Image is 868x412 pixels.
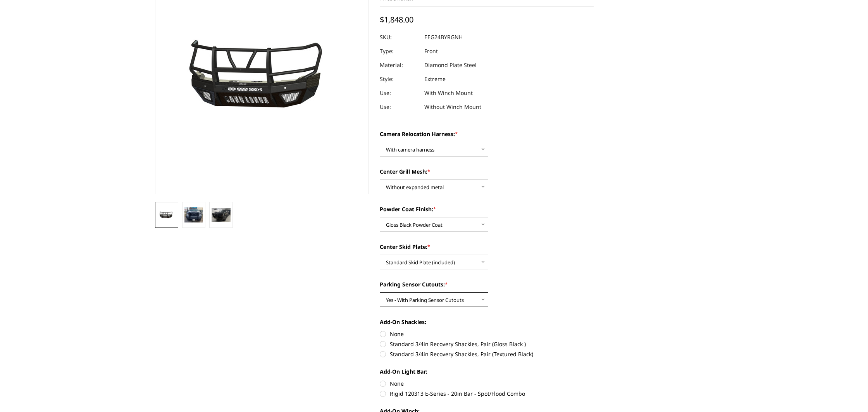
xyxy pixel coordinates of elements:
[380,100,418,114] dt: Use:
[424,72,446,86] dd: Extreme
[380,130,594,138] label: Camera Relocation Harness:
[380,243,594,251] label: Center Skid Plate:
[424,100,481,114] dd: Without Winch Mount
[424,30,463,44] dd: EEG24BYRGNH
[380,367,594,376] label: Add-On Light Bar:
[424,86,473,100] dd: With Winch Mount
[380,30,418,44] dt: SKU:
[380,390,594,398] label: Rigid 120313 E-Series - 20in Bar - Spot/Flood Combo
[380,72,418,86] dt: Style:
[380,167,594,176] label: Center Grill Mesh:
[380,44,418,58] dt: Type:
[380,205,594,213] label: Powder Coat Finish:
[380,330,594,338] label: None
[424,44,438,58] dd: Front
[380,350,594,358] label: Standard 3/4in Recovery Shackles, Pair (Textured Black)
[380,58,418,72] dt: Material:
[380,280,594,288] label: Parking Sensor Cutouts:
[380,86,418,100] dt: Use:
[829,375,868,412] iframe: Chat Widget
[157,211,176,220] img: 2024-2025 GMC 2500-3500 - T2 Series - Extreme Front Bumper (receiver or winch)
[184,207,203,222] img: 2024-2025 GMC 2500-3500 - T2 Series - Extreme Front Bumper (receiver or winch)
[380,379,594,388] label: None
[212,208,230,222] img: 2024-2025 GMC 2500-3500 - T2 Series - Extreme Front Bumper (receiver or winch)
[424,58,477,72] dd: Diamond Plate Steel
[380,340,594,348] label: Standard 3/4in Recovery Shackles, Pair (Gloss Black )
[380,14,413,25] span: $1,848.00
[380,318,594,326] label: Add-On Shackles:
